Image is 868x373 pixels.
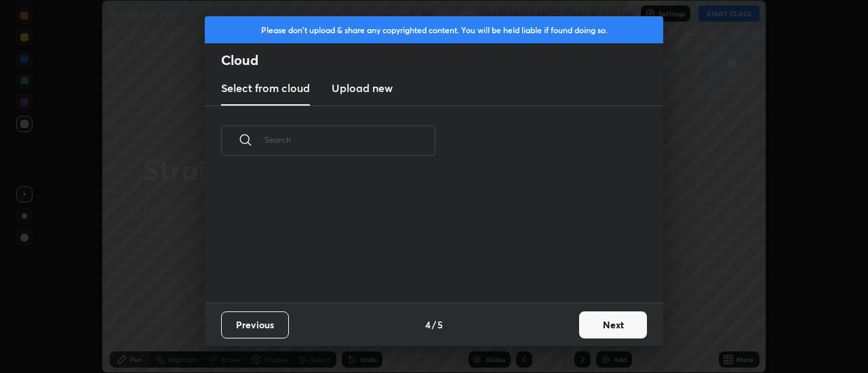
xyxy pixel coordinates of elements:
h4: 5 [437,317,443,332]
h2: Cloud [221,51,663,69]
h3: Select from cloud [221,80,310,96]
h4: / [432,317,436,332]
input: Search [264,111,435,169]
button: Previous [221,311,289,338]
h4: 4 [425,317,431,332]
h3: Upload new [332,80,393,96]
button: Next [579,311,647,338]
div: Please don't upload & share any copyrighted content. You will be held liable if found doing so. [205,16,663,43]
